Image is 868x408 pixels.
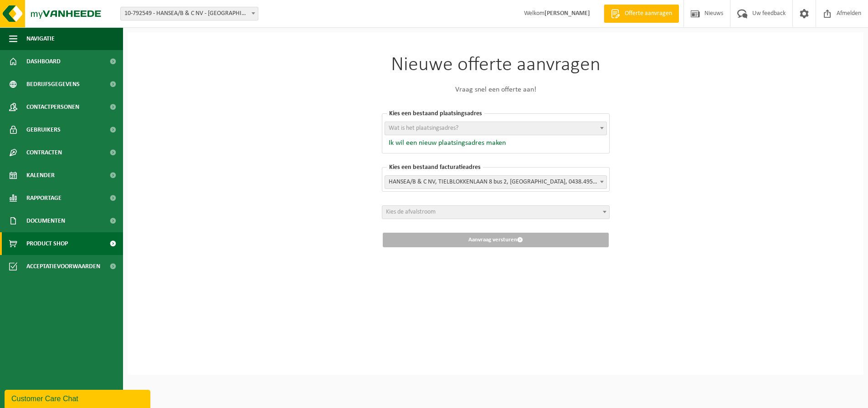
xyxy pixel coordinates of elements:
[26,73,80,96] span: Bedrijfsgegevens
[26,50,61,73] span: Dashboard
[622,9,674,18] span: Offerte aanvragen
[544,10,590,17] strong: [PERSON_NAME]
[26,141,62,164] span: Contracten
[387,164,483,171] span: Kies een bestaand facturatieadres
[26,209,65,232] span: Documenten
[26,255,100,278] span: Acceptatievoorwaarden
[604,5,679,23] a: Offerte aanvragen
[383,233,609,247] button: Aanvraag versturen
[385,175,607,189] span: HANSEA/B & C NV, TIELBLOKKENLAAN 8 bus 2, TURNHOUT, 0438.495.329 - 10-792549
[382,84,610,95] p: Vraag snel een offerte aan!
[120,7,258,20] span: 10-792549 - HANSEA/B & C NV - TURNHOUT
[121,7,258,20] span: 10-792549 - HANSEA/B & C NV - TURNHOUT
[26,164,55,187] span: Kalender
[385,176,606,189] span: HANSEA/B & C NV, TIELBLOKKENLAAN 8 bus 2, TURNHOUT, 0438.495.329 - 10-792549
[26,27,55,50] span: Navigatie
[387,110,484,117] span: Kies een bestaand plaatsingsadres
[26,118,61,141] span: Gebruikers
[26,232,68,255] span: Product Shop
[26,187,62,209] span: Rapportage
[5,388,152,408] iframe: chat widget
[26,96,79,118] span: Contactpersonen
[385,138,506,148] button: Ik wil een nieuw plaatsingsadres maken
[382,55,610,75] h1: Nieuwe offerte aanvragen
[386,209,436,215] span: Kies de afvalstroom
[389,125,458,132] span: Wat is het plaatsingsadres?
